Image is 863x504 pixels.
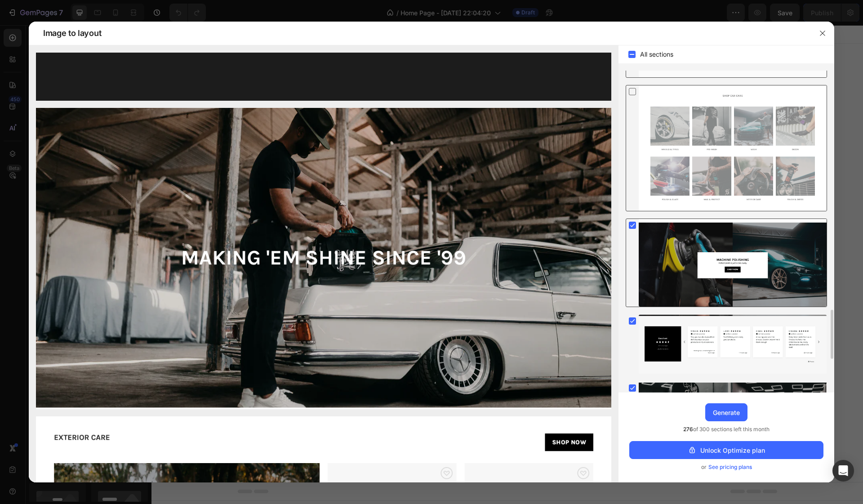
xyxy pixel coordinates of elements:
[295,310,416,317] div: Start with Generating from URL or image
[358,260,421,278] button: Add elements
[640,49,673,60] span: All sections
[43,28,101,39] span: Image to layout
[713,408,740,417] div: Generate
[629,441,823,459] button: Unlock Optimize plan
[708,463,752,472] span: See pricing plans
[705,403,747,421] button: Generate
[291,260,352,278] button: Add sections
[688,446,765,455] div: Unlock Optimize plan
[629,463,823,472] div: or
[683,425,770,434] span: of 300 sections left this month
[832,460,854,482] div: Open Intercom Messenger
[683,426,693,433] span: 276
[302,242,410,253] div: Start with Sections from sidebar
